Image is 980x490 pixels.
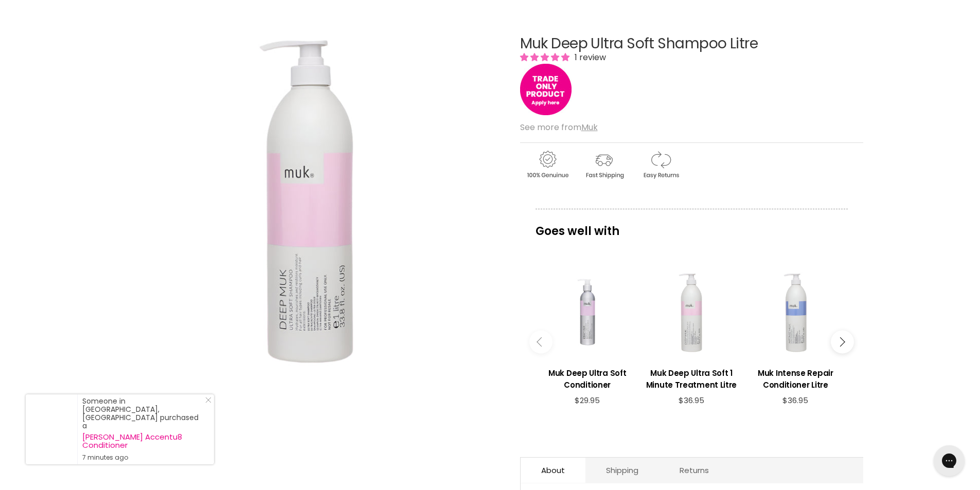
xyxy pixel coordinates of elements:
[520,36,863,52] h1: Muk Deep Ultra Soft Shampoo Litre
[929,442,970,480] iframe: Gorgias live chat messenger
[577,149,631,180] img: shipping.gif
[205,397,211,403] svg: Close Icon
[645,367,738,391] h3: Muk Deep Ultra Soft 1 Minute Treatment Litre
[82,453,204,462] small: 7 minutes ago
[645,359,738,396] a: View product:Muk Deep Ultra Soft 1 Minute Treatment Litre
[521,458,585,483] a: About
[541,359,634,396] a: View product:Muk Deep Ultra Soft Conditioner
[572,51,606,63] span: 1 review
[520,121,598,133] span: See more from
[520,149,575,180] img: genuine.gif
[536,209,848,243] p: Goes well with
[117,10,502,394] div: Muk Deep Ultra Soft Shampoo Litre image. Click or Scroll to Zoom.
[749,359,842,396] a: View product:Muk Intense Repair Conditioner Litre
[26,394,77,464] a: Visit product page
[679,395,704,406] span: $36.95
[575,395,600,406] span: $29.95
[581,121,598,133] a: Muk
[633,149,688,180] img: returns.gif
[201,397,211,407] a: Close Notification
[585,458,659,483] a: Shipping
[749,367,842,391] h3: Muk Intense Repair Conditioner Litre
[782,395,808,406] span: $36.95
[520,64,572,115] img: tradeonly_small.jpg
[659,458,729,483] a: Returns
[116,401,503,430] div: Product thumbnails
[82,433,204,449] a: [PERSON_NAME] Accentu8 Conditioner
[520,51,572,63] span: 5.00 stars
[82,397,204,462] div: Someone in [GEOGRAPHIC_DATA], [GEOGRAPHIC_DATA] purchased a
[541,367,634,391] h3: Muk Deep Ultra Soft Conditioner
